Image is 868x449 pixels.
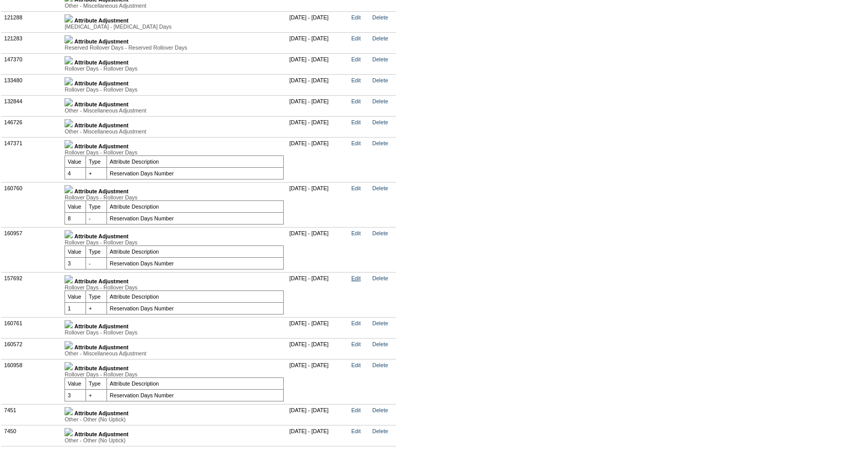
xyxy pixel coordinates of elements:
b: Attribute Adjustment [74,101,129,107]
a: Edit [351,35,361,41]
td: Type [86,290,107,302]
b: Attribute Adjustment [74,143,129,149]
div: Rollover Days - Rollover Days [65,194,284,200]
td: 147370 [2,53,62,74]
img: b_minus.gif [65,362,73,370]
a: Delete [372,275,388,281]
div: [MEDICAL_DATA] - [MEDICAL_DATA] Days [65,24,284,30]
a: Delete [372,428,388,434]
td: - [86,257,107,269]
td: 160760 [2,182,62,227]
td: [DATE] - [DATE] [287,404,349,425]
a: Delete [372,56,388,62]
a: Delete [372,185,388,191]
b: Attribute Adjustment [74,17,129,24]
div: Reserved Rollover Days - Reserved Rollover Days [65,44,284,51]
a: Delete [372,98,388,104]
div: Rollover Days - Rollover Days [65,239,284,245]
td: + [86,167,107,179]
div: Rollover Days - Rollover Days [65,329,284,335]
td: Reservation Days Number [107,302,284,314]
td: Reservation Days Number [107,389,284,401]
img: b_plus.gif [65,320,73,328]
td: Attribute Description [107,290,284,302]
a: Delete [372,119,388,125]
td: [DATE] - [DATE] [287,95,349,116]
a: Edit [351,140,361,146]
b: Attribute Adjustment [74,344,129,350]
td: [DATE] - [DATE] [287,74,349,95]
td: [DATE] - [DATE] [287,53,349,74]
td: Value [65,200,86,212]
a: Delete [372,14,388,20]
img: b_minus.gif [65,275,73,283]
img: b_plus.gif [65,119,73,127]
img: b_plus.gif [65,341,73,349]
div: Rollover Days - Rollover Days [65,86,284,93]
img: b_minus.gif [65,140,73,148]
td: Reservation Days Number [107,257,284,269]
td: Attribute Description [107,377,284,389]
a: Edit [351,320,361,326]
img: b_plus.gif [65,35,73,43]
td: Attribute Description [107,245,284,257]
a: Edit [351,341,361,347]
img: b_plus.gif [65,98,73,106]
div: Rollover Days - Rollover Days [65,149,284,155]
div: Rollover Days - Rollover Days [65,65,284,72]
b: Attribute Adjustment [74,365,129,371]
td: 160958 [2,359,62,404]
a: Edit [351,428,361,434]
td: 132844 [2,95,62,116]
td: 157692 [2,272,62,317]
img: b_plus.gif [65,14,73,23]
b: Attribute Adjustment [74,323,129,329]
td: [DATE] - [DATE] [287,182,349,227]
a: Edit [351,185,361,191]
a: Delete [372,320,388,326]
div: Rollover Days - Rollover Days [65,284,284,290]
td: Attribute Description [107,200,284,212]
td: 147371 [2,137,62,182]
td: [DATE] - [DATE] [287,425,349,446]
td: 160957 [2,227,62,272]
td: 4 [65,167,86,179]
td: 121283 [2,32,62,53]
a: Edit [351,362,361,368]
div: Rollover Days - Rollover Days [65,371,284,377]
b: Attribute Adjustment [74,431,129,437]
td: 1 [65,302,86,314]
td: Type [86,200,107,212]
td: 146726 [2,116,62,137]
div: Other - Other (No Uptick) [65,437,284,443]
td: 133480 [2,74,62,95]
td: - [86,212,107,224]
td: 7451 [2,404,62,425]
a: Delete [372,77,388,83]
b: Attribute Adjustment [74,188,129,194]
img: b_plus.gif [65,56,73,64]
div: Other - Miscellaneous Adjustment [65,107,284,114]
img: b_plus.gif [65,77,73,85]
div: Other - Miscellaneous Adjustment [65,350,284,356]
b: Attribute Adjustment [74,38,129,44]
div: Other - Other (No Uptick) [65,416,284,422]
td: Type [86,245,107,257]
img: b_minus.gif [65,185,73,193]
b: Attribute Adjustment [74,59,129,65]
td: Reservation Days Number [107,212,284,224]
a: Delete [372,407,388,413]
td: [DATE] - [DATE] [287,137,349,182]
td: 3 [65,389,86,401]
b: Attribute Adjustment [74,233,129,239]
td: + [86,302,107,314]
td: [DATE] - [DATE] [287,32,349,53]
img: b_minus.gif [65,230,73,238]
a: Edit [351,119,361,125]
a: Edit [351,275,361,281]
img: b_plus.gif [65,428,73,436]
td: Type [86,377,107,389]
td: Value [65,155,86,167]
td: [DATE] - [DATE] [287,272,349,317]
a: Edit [351,407,361,413]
